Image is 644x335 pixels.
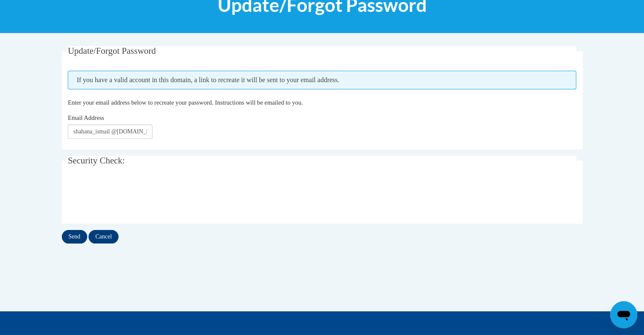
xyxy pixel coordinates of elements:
[62,230,87,244] input: Send
[68,180,196,213] iframe: reCAPTCHA
[68,99,303,106] span: Enter your email address below to recreate your password. Instructions will be emailed to you.
[68,46,156,56] span: Update/Forgot Password
[68,155,125,166] span: Security Check:
[68,114,104,121] span: Email Address
[88,230,119,244] input: Cancel
[610,301,637,328] iframe: Button to launch messaging window
[68,71,576,89] span: If you have a valid account in this domain, a link to recreate it will be sent to your email addr...
[68,125,152,139] input: Email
